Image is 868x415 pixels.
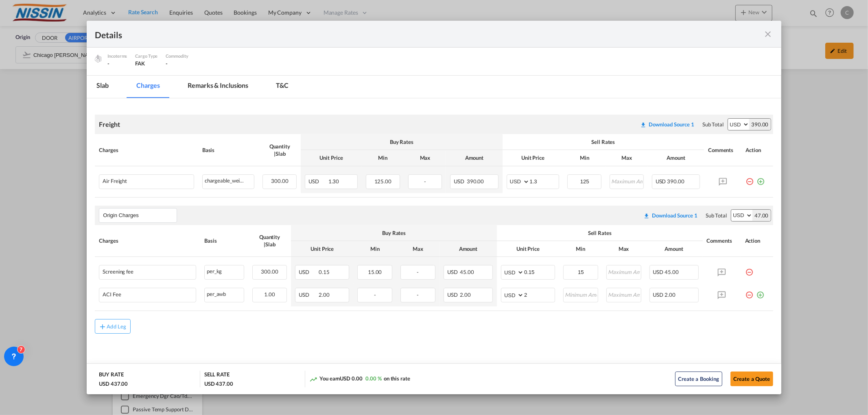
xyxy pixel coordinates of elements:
[763,29,773,39] md-icon: icon-close fg-AAA8AD m-0 cursor
[308,178,327,185] span: USD
[166,60,168,67] span: -
[746,174,754,183] md-icon: icon-minus-circle-outline red-400-fg pt-7
[636,117,698,132] button: Download original source rate sheet
[648,150,704,166] th: Amount
[606,150,648,166] th: Max
[507,138,700,146] div: Sell Rates
[374,178,391,185] span: 125.00
[205,288,244,298] div: per_awb
[95,29,705,39] div: Details
[295,229,493,237] div: Buy Rates
[203,175,254,185] div: chargeable_weight
[564,265,598,278] input: Minimum Amount
[299,291,317,298] span: USD
[95,319,131,334] button: Add Leg
[645,241,703,257] th: Amount
[460,269,474,275] span: 45.00
[204,237,244,244] div: Basis
[301,150,362,166] th: Unit Price
[501,229,699,237] div: Sell Rates
[639,212,702,219] div: Download original source rate sheet
[503,150,564,166] th: Unit Price
[559,241,602,257] th: Min
[524,265,555,278] input: 0.15
[730,372,773,386] button: Create a Quote
[103,178,127,184] div: Air Freight
[667,178,684,185] span: 390.00
[749,119,770,130] div: 390.00
[703,225,741,257] th: Comments
[107,324,126,329] div: Add Leg
[178,76,258,98] md-tab-item: Remarks & Inclusions
[706,212,727,219] div: Sub Total
[446,150,502,166] th: Amount
[756,174,765,183] md-icon: icon-plus-circle-outline green-400-fg
[99,146,194,154] div: Charges
[524,288,555,300] input: 2
[417,269,419,275] span: -
[467,178,484,185] span: 390.00
[204,371,230,380] div: SELL RATE
[439,241,497,257] th: Amount
[127,76,170,98] md-tab-item: Charges
[135,52,157,60] div: Cargo Type
[103,269,133,275] div: Screening fee
[252,233,287,248] div: Quantity | Slab
[340,375,362,382] span: USD 0.00
[309,375,317,383] md-icon: icon-trending-up
[99,371,123,380] div: BUY RATE
[87,21,781,394] md-dialog: Port of ...
[643,213,650,219] md-icon: icon-download
[497,241,559,257] th: Unit Price
[563,150,606,166] th: Min
[262,143,297,157] div: Quantity | Slab
[741,134,773,166] th: Action
[362,150,404,166] th: Min
[396,241,439,257] th: Max
[665,269,679,275] span: 45.00
[99,120,120,129] div: Freight
[640,122,647,128] md-icon: icon-download
[271,178,288,184] span: 300.00
[640,121,694,128] div: Download original source rate sheet
[98,322,107,330] md-icon: icon-plus md-link-fg s20
[87,76,306,98] md-pagination-wrapper: Use the left and right arrow keys to navigate between tabs
[107,60,127,67] div: -
[745,265,753,273] md-icon: icon-minus-circle-outline red-400-fg pt-7
[636,121,698,128] div: Download original source rate sheet
[264,291,275,298] span: 1.00
[103,209,177,222] input: Leg Name
[564,288,598,300] input: Minimum Amount
[702,121,724,128] div: Sub Total
[266,76,298,98] md-tab-item: T&C
[424,178,426,185] span: -
[568,175,601,187] input: Minimum Amount
[94,54,103,63] img: cargo.png
[675,372,722,386] button: Create a Booking
[204,380,233,387] div: USD 437.00
[656,178,666,185] span: USD
[261,268,278,275] span: 300.00
[643,212,697,219] div: Download original source rate sheet
[602,241,645,257] th: Max
[202,146,255,154] div: Basis
[328,178,339,185] span: 1.30
[299,269,317,275] span: USD
[756,288,764,296] md-icon: icon-plus-circle-outline green-400-fg
[103,291,121,298] div: ACI Fee
[652,212,697,219] div: Download Source 1
[741,225,773,257] th: Action
[447,269,459,275] span: USD
[704,134,741,166] th: Comments
[305,138,498,146] div: Buy Rates
[607,288,641,300] input: Maximum Amount
[649,121,694,128] div: Download Source 1
[447,291,459,298] span: USD
[353,241,396,257] th: Min
[166,52,188,60] div: Commodity
[530,175,559,187] input: 1.3
[135,60,157,67] div: FAK
[366,375,382,382] span: 0.00 %
[454,178,466,185] span: USD
[404,150,446,166] th: Max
